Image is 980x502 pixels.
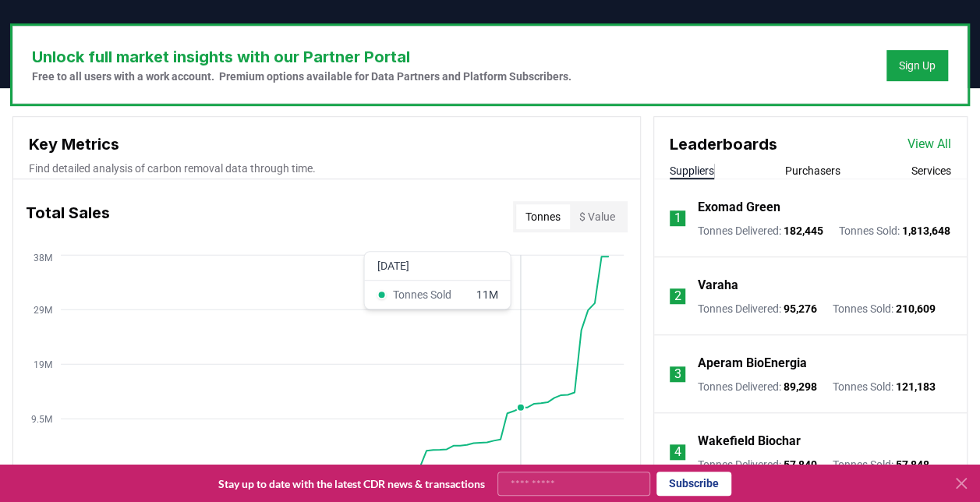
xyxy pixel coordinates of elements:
[698,276,738,295] a: Varaha
[911,163,951,179] button: Services
[674,443,681,461] p: 4
[29,133,624,156] h3: Key Metrics
[670,163,714,179] button: Suppliers
[570,204,624,229] button: $ Value
[698,223,823,239] p: Tonnes Delivered :
[784,458,817,471] span: 57,840
[32,45,571,69] h3: Unlock full market insights with our Partner Portal
[899,58,936,73] a: Sign Up
[516,204,570,229] button: Tonnes
[670,133,777,156] h3: Leaderboards
[698,432,801,451] a: Wakefield Biochar
[784,224,823,237] span: 182,445
[839,223,950,239] p: Tonnes Sold :
[26,201,110,232] h3: Total Sales
[784,380,817,393] span: 89,298
[31,413,52,424] tspan: 9.5M
[674,209,681,228] p: 1
[674,287,681,306] p: 2
[32,69,571,84] p: Free to all users with a work account. Premium options available for Data Partners and Platform S...
[698,301,817,316] p: Tonnes Delivered :
[896,380,936,393] span: 121,183
[29,161,624,176] p: Find detailed analysis of carbon removal data through time.
[784,302,817,315] span: 95,276
[907,135,951,154] a: View All
[896,302,936,315] span: 210,609
[34,304,52,315] tspan: 29M
[34,253,52,263] tspan: 38M
[34,359,52,369] tspan: 19M
[674,365,681,384] p: 3
[886,50,948,81] button: Sign Up
[698,198,780,217] a: Exomad Green
[698,354,807,373] a: Aperam BioEnergia
[896,458,929,471] span: 57,848
[833,379,936,394] p: Tonnes Sold :
[833,301,936,316] p: Tonnes Sold :
[785,163,840,179] button: Purchasers
[833,457,929,472] p: Tonnes Sold :
[698,457,817,472] p: Tonnes Delivered :
[902,224,950,237] span: 1,813,648
[698,379,817,394] p: Tonnes Delivered :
